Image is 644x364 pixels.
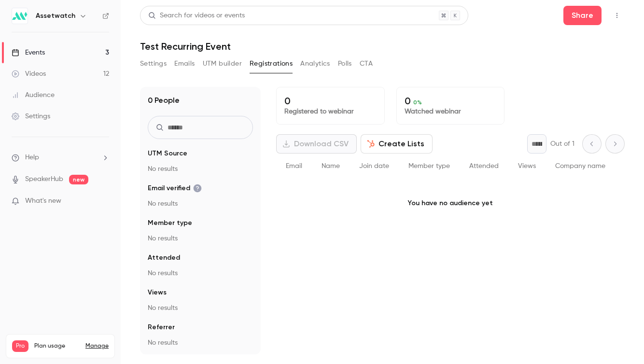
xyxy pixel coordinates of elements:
[405,95,497,107] p: 0
[25,153,39,163] span: Help
[148,268,253,278] p: No results
[148,253,180,263] span: Attended
[359,163,389,169] span: Join date
[148,199,253,209] p: No results
[25,196,61,206] span: What's new
[34,342,80,350] span: Plan usage
[12,340,28,352] span: Pro
[413,99,422,106] span: 0 %
[12,8,28,24] img: Assetwatch
[148,149,187,158] span: UTM Source
[148,288,167,297] span: Views
[12,153,109,163] li: help-dropdown-opener
[12,69,46,79] div: Videos
[563,6,602,25] button: Share
[12,112,50,121] div: Settings
[174,56,195,71] button: Emails
[322,163,340,169] span: Name
[69,175,88,184] span: new
[148,183,202,193] span: Email verified
[148,11,245,21] div: Search for videos or events
[25,174,63,184] a: SpeakerHub
[518,163,536,169] span: Views
[360,56,373,71] button: CTA
[98,197,109,206] iframe: Noticeable Trigger
[148,322,175,332] span: Referrer
[203,56,242,71] button: UTM builder
[250,56,293,71] button: Registrations
[148,234,253,243] p: No results
[140,41,625,52] h1: Test Recurring Event
[300,56,330,71] button: Analytics
[148,338,253,348] p: No results
[148,95,180,106] h1: 0 People
[361,134,433,154] button: Create Lists
[408,163,450,169] span: Member type
[338,56,352,71] button: Polls
[85,342,109,350] a: Manage
[284,107,377,116] p: Registered to webinar
[469,163,499,169] span: Attended
[12,48,45,57] div: Events
[36,11,75,21] h6: Assetwatch
[276,179,625,227] p: You have no audience yet
[148,218,192,228] span: Member type
[286,163,302,169] span: Email
[12,90,55,100] div: Audience
[284,95,377,107] p: 0
[148,164,253,174] p: No results
[140,56,167,71] button: Settings
[550,139,574,149] p: Out of 1
[405,107,497,116] p: Watched webinar
[555,163,605,169] span: Company name
[148,303,253,313] p: No results
[148,149,253,348] section: facet-groups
